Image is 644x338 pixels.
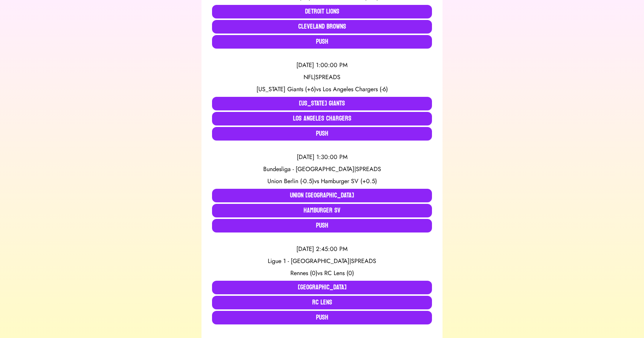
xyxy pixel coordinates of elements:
button: Push [212,311,432,324]
div: [DATE] 1:30:00 PM [212,153,432,162]
button: RC Lens [212,296,432,309]
span: RC Lens (0) [324,269,354,277]
button: Union [GEOGRAPHIC_DATA] [212,189,432,202]
div: NFL | SPREADS [212,73,432,82]
div: [DATE] 1:00:00 PM [212,61,432,70]
span: Los Angeles Chargers (-6) [323,85,388,93]
span: Hamburger SV (+0.5) [321,177,377,185]
div: vs [212,177,432,186]
button: Detroit Lions [212,5,432,18]
button: Push [212,219,432,232]
span: Rennes (0) [290,269,317,277]
div: vs [212,269,432,278]
button: Hamburger SV [212,204,432,217]
button: Push [212,127,432,141]
button: [US_STATE] Giants [212,97,432,110]
button: Push [212,35,432,49]
div: [DATE] 2:45:00 PM [212,245,432,254]
div: vs [212,85,432,94]
div: Ligue 1 - [GEOGRAPHIC_DATA] | SPREADS [212,257,432,266]
div: Bundesliga - [GEOGRAPHIC_DATA] | SPREADS [212,165,432,174]
button: [GEOGRAPHIC_DATA] [212,281,432,294]
button: Cleveland Browns [212,20,432,34]
button: Los Angeles Chargers [212,112,432,125]
span: Union Berlin (-0.5) [267,177,314,185]
span: [US_STATE] Giants (+6) [256,85,316,93]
